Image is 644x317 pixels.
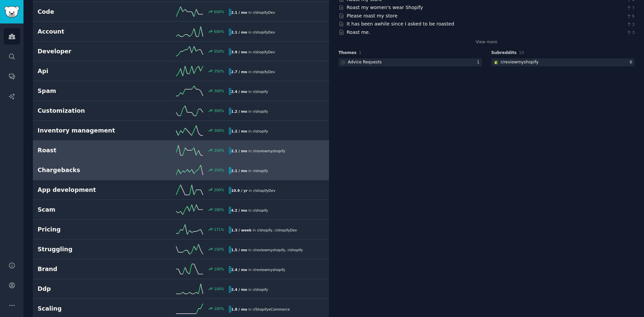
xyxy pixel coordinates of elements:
[214,89,224,93] div: 300 %
[214,267,224,271] div: 100 %
[359,50,362,55] span: 1
[214,29,224,34] div: 600 %
[33,121,329,141] a: Inventory management300%1.2 / moin r/shopify
[229,29,277,36] div: in
[33,240,329,259] a: Struggling150%1.5 / moin r/reviewmyshopify,r/shopify
[214,207,224,212] div: 180 %
[491,50,517,56] span: Subreddits
[33,200,329,220] a: Scam180%4.2 / moin r/shopify
[231,169,247,173] b: 2.1 / mo
[38,305,133,313] h2: Scaling
[338,58,482,67] a: Advice Requests1
[33,61,329,81] a: Api350%2.7 / moin r/shopifyDev
[33,220,329,240] a: Pricing171%1.3 / weekin r/shopify,r/shopifyDev
[38,87,133,95] h2: Spam
[229,68,277,75] div: in
[214,188,224,192] div: 200 %
[477,59,482,65] div: 1
[214,306,224,311] div: 100 %
[626,5,635,11] span: 7
[229,266,287,273] div: in
[347,30,370,35] a: Roast me.
[33,2,329,22] a: Code600%2.1 / moin r/shopifyDev
[33,180,329,200] a: App development200%10.9 / yrin r/shopifyDev
[253,208,268,212] span: r/ shopify
[348,59,382,65] div: Advice Requests
[285,248,286,252] span: ,
[229,147,287,154] div: in
[229,286,270,293] div: in
[231,268,247,272] b: 2.4 / mo
[231,228,252,232] b: 1.3 / week
[231,129,247,133] b: 1.2 / mo
[253,248,285,252] span: r/ reviewmyshopify
[229,108,270,115] div: in
[38,166,133,174] h2: Chargebacks
[229,226,299,233] div: in
[214,69,224,73] div: 350 %
[231,10,247,14] b: 2.1 / mo
[231,189,248,193] b: 10.9 / yr
[33,42,329,61] a: Developer550%3.9 / moin r/shopifyDev
[38,107,133,115] h2: Customization
[38,245,133,254] h2: Struggling
[229,9,277,16] div: in
[38,8,133,16] h2: Code
[214,148,224,153] div: 250 %
[630,59,635,65] div: 6
[214,49,224,54] div: 550 %
[38,265,133,273] h2: Brand
[275,228,297,232] span: r/ shopifyDev
[253,149,285,153] span: r/ reviewmyshopify
[214,247,224,252] div: 150 %
[38,186,133,194] h2: App development
[229,207,270,214] div: in
[253,307,289,311] span: r/ ShopifyeCommerce
[38,126,133,135] h2: Inventory management
[253,90,268,94] span: r/ shopify
[38,28,133,36] h2: Account
[229,88,270,95] div: in
[253,109,268,113] span: r/ shopify
[253,50,275,54] span: r/ shopifyDev
[257,228,272,232] span: r/ shopify
[231,70,247,74] b: 2.7 / mo
[338,50,357,56] span: Themes
[33,160,329,180] a: Chargebacks250%2.1 / moin r/shopify
[476,39,497,45] a: View more
[214,227,224,232] div: 171 %
[626,22,635,28] span: 3
[38,206,133,214] h2: Scam
[33,22,329,42] a: Account600%2.1 / moin r/shopifyDev
[231,30,247,34] b: 2.1 / mo
[214,9,224,14] div: 600 %
[4,6,19,18] img: GummySearch logo
[253,287,268,292] span: r/ shopify
[253,70,275,74] span: r/ shopifyDev
[231,307,247,311] b: 1.8 / mo
[494,60,498,65] img: reviewmyshopify
[229,306,292,313] div: in
[214,108,224,113] div: 300 %
[253,30,275,34] span: r/ shopifyDev
[33,279,329,299] a: Ddp100%2.4 / moin r/shopify
[626,13,635,19] span: 6
[33,259,329,279] a: Brand100%2.4 / moin r/reviewmyshopify
[231,287,247,292] b: 2.4 / mo
[272,228,273,232] span: ,
[626,30,635,36] span: 3
[38,146,133,155] h2: Roast
[229,127,270,135] div: in
[38,47,133,56] h2: Developer
[214,128,224,133] div: 300 %
[33,141,329,160] a: Roast250%2.1 / moin r/reviewmyshopify
[347,5,423,10] a: Roast my women's wear Shopify
[231,248,247,252] b: 1.5 / mo
[231,50,247,54] b: 3.9 / mo
[347,21,454,27] a: It has been awhile since I asked to be roasted
[231,208,247,212] b: 4.2 / mo
[253,129,268,133] span: r/ shopify
[33,101,329,121] a: Customization300%1.2 / moin r/shopify
[229,187,278,194] div: in
[214,168,224,172] div: 250 %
